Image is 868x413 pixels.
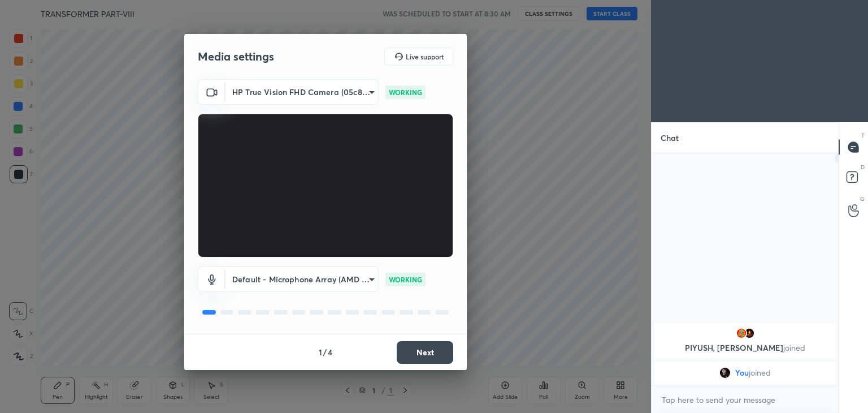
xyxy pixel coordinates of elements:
p: Chat [652,123,688,153]
div: grid [652,321,839,386]
span: joined [783,342,805,353]
span: You [735,368,749,377]
p: G [860,195,865,203]
p: T [861,131,865,140]
span: joined [749,368,771,377]
p: WORKING [389,87,422,97]
div: HP True Vision FHD Camera (05c8:0441) [225,79,379,105]
p: WORKING [389,274,422,285]
img: daa425374cb446028a250903ee68cc3a.jpg [744,328,755,339]
h5: Live support [406,53,444,60]
img: 5ced908ece4343448b4c182ab94390f6.jpg [719,367,731,378]
h2: Media settings [198,49,274,64]
div: HP True Vision FHD Camera (05c8:0441) [225,266,379,292]
h4: / [323,346,327,358]
h4: 4 [328,346,332,358]
p: PIYUSH, [PERSON_NAME] [661,343,829,352]
p: D [861,163,865,171]
img: 845d038e62a74313b88c206d20b2ed63.76911074_3 [736,328,747,339]
button: Next [397,341,453,364]
h4: 1 [319,346,322,358]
